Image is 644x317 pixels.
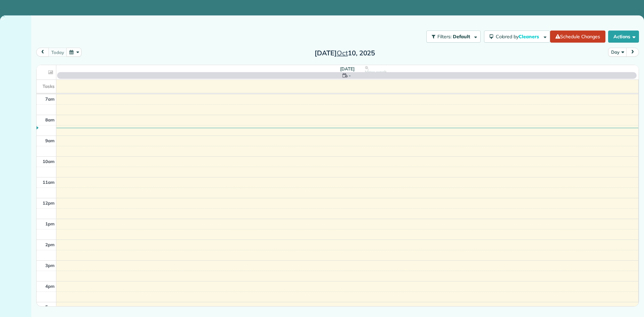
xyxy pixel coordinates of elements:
span: Colored by [496,34,541,40]
span: Tasks [43,84,55,89]
h2: [DATE] 10, 2025 [303,49,387,57]
span: View week [365,69,386,75]
button: Filters: Default [426,31,480,43]
span: 10am [43,159,55,164]
button: next [626,48,639,57]
span: Oct [337,49,348,57]
span: Cleaners [519,34,540,40]
span: - [349,72,351,79]
span: 7am [45,96,55,102]
span: 1pm [45,221,55,226]
a: Schedule Changes [550,31,605,43]
span: [DATE] [340,66,355,71]
button: today [48,48,67,57]
span: 4pm [45,283,55,289]
span: 8am [45,117,55,122]
span: 9am [45,138,55,143]
span: Default [453,34,471,40]
button: Day [608,48,627,57]
button: Actions [608,31,639,43]
a: Filters: Default [423,31,480,43]
span: 5pm [45,304,55,310]
span: 12pm [43,200,55,206]
span: 11am [43,179,55,185]
button: Colored byCleaners [484,31,550,43]
button: prev [36,48,49,57]
span: 3pm [45,263,55,268]
span: 2pm [45,242,55,247]
span: Filters: [437,34,451,40]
